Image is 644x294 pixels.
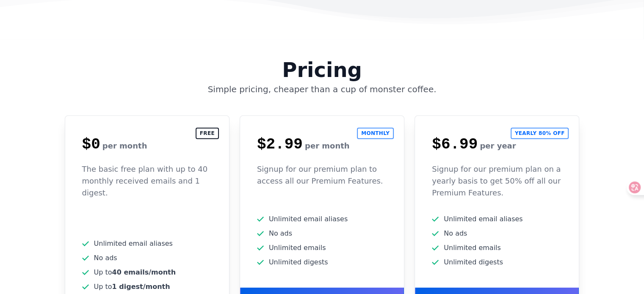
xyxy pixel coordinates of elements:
span: Unlimited emails [444,243,501,253]
span: $0 [82,136,100,153]
p: The basic free plan with up to 40 monthly received emails and 1 digest. [82,163,212,199]
span: per year [480,141,516,150]
span: Unlimited digests [269,257,328,267]
span: Unlimited email aliases [269,214,348,224]
span: Up to [94,282,170,292]
span: $6.99 [432,136,478,153]
span: Unlimited digests [444,257,503,267]
span: No ads [444,228,467,239]
span: $2.99 [257,136,303,153]
h2: Yearly 80% off [511,128,569,139]
p: Simple pricing, cheaper than a cup of monster coffee. [60,83,585,95]
b: 40 emails/month [112,268,176,276]
h2: Monthly [357,128,394,139]
h2: Pricing [60,39,585,80]
h2: Free [196,128,219,139]
span: Unlimited emails [269,243,326,253]
p: Signup for our premium plan to access all our Premium Features. [257,163,387,187]
span: Unlimited email aliases [94,239,173,249]
span: No ads [94,253,117,263]
span: No ads [269,228,292,239]
span: Up to [94,267,176,278]
b: 1 digest/month [112,283,170,291]
span: per month [102,141,147,150]
p: Signup for our premium plan on a yearly basis to get 50% off all our Premium Features. [432,163,562,199]
span: Unlimited email aliases [444,214,522,224]
span: per month [305,141,350,150]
